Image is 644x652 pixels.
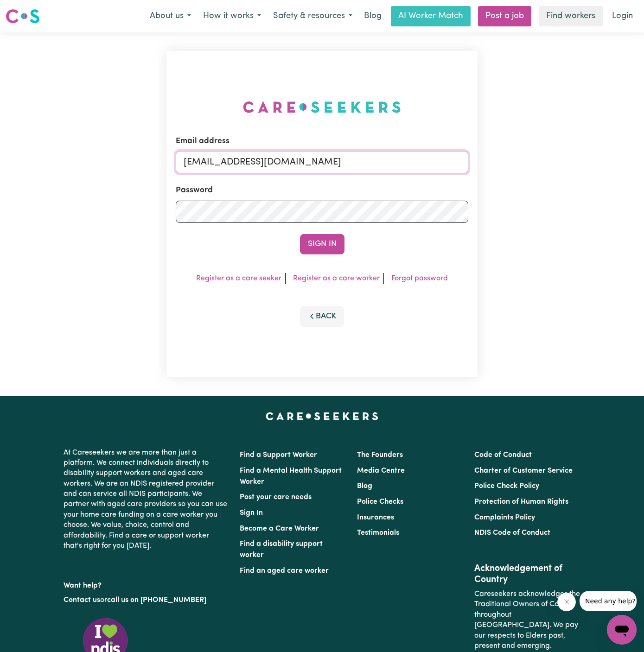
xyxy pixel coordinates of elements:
a: AI Worker Match [391,6,471,26]
a: Find an aged care worker [240,567,329,575]
a: Careseekers logo [6,6,40,27]
label: Email address [176,135,230,147]
button: Sign In [300,234,344,254]
a: Media Centre [357,467,405,475]
a: Testimonials [357,529,399,537]
a: Police Check Policy [474,482,539,490]
a: Find workers [539,6,603,26]
a: Police Checks [357,498,403,506]
a: NDIS Code of Conduct [474,529,550,537]
img: Careseekers logo [6,8,40,25]
a: Blog [357,482,372,490]
button: Back [300,306,344,327]
a: Login [606,6,638,26]
label: Password [176,184,213,196]
a: Find a disability support worker [240,540,323,559]
p: At Careseekers we are more than just a platform. We connect individuals directly to disability su... [64,444,229,555]
a: Charter of Customer Service [474,467,573,475]
a: Find a Support Worker [240,451,317,459]
a: Find a Mental Health Support Worker [240,467,342,486]
button: How it works [197,6,267,26]
button: Safety & resources [267,6,358,26]
a: The Founders [357,451,403,459]
a: Complaints Policy [474,514,535,521]
a: Sign In [240,509,263,517]
input: Email address [176,151,468,173]
a: Register as a care seeker [196,275,281,282]
a: Post a job [478,6,531,26]
button: About us [144,6,197,26]
a: Forgot password [391,275,448,282]
p: Want help? [64,577,229,591]
h2: Acknowledgement of Country [474,563,580,585]
a: Careseekers home page [266,412,378,420]
a: Protection of Human Rights [474,498,568,506]
a: Become a Care Worker [240,525,319,532]
a: Blog [358,6,387,26]
a: Contact us [64,596,100,604]
a: Post your care needs [240,494,312,501]
a: Register as a care worker [293,275,380,282]
iframe: Message from company [580,591,637,611]
a: call us on [PHONE_NUMBER] [107,596,206,604]
iframe: Close message [557,593,576,611]
p: or [64,591,229,609]
a: Insurances [357,514,394,521]
a: Code of Conduct [474,451,532,459]
iframe: Button to launch messaging window [607,615,637,645]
